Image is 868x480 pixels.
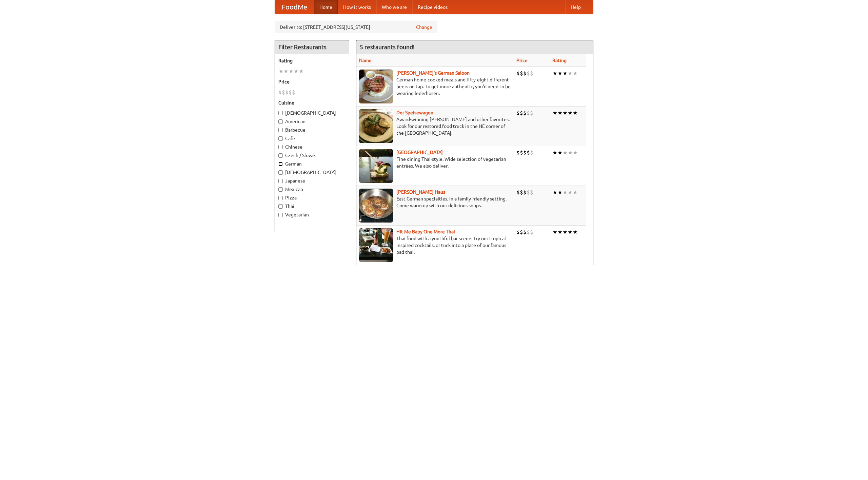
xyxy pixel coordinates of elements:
label: American [278,118,346,125]
input: Chinese [278,145,283,149]
label: German [278,160,346,167]
a: Recipe videos [412,0,453,14]
input: [DEMOGRAPHIC_DATA] [278,170,283,175]
p: Thai food with a youthful bar scene. Try our tropical inspired cocktails, or tuck into a plate of... [359,235,511,255]
li: $ [527,149,530,156]
input: Japanese [278,179,283,183]
div: Deliver to: [STREET_ADDRESS][US_STATE] [275,21,437,33]
img: esthers.jpg [359,70,393,103]
li: ★ [557,228,563,236]
li: $ [516,149,520,156]
label: Thai [278,203,346,210]
label: Vegetarian [278,211,346,218]
input: Mexican [278,187,283,192]
a: Price [516,58,528,63]
label: Czech / Slovak [278,152,346,159]
li: $ [530,228,533,236]
label: [DEMOGRAPHIC_DATA] [278,169,346,176]
ng-pluralize: 5 restaurants found! [360,44,415,50]
li: $ [278,89,282,96]
p: German home-cooked meals and fifty-eight different beers on tap. To get more authentic, you'd nee... [359,76,511,97]
input: Cafe [278,136,283,141]
label: Chinese [278,143,346,150]
li: $ [282,89,285,96]
a: [PERSON_NAME]'s German Saloon [396,70,470,76]
label: Japanese [278,177,346,184]
li: ★ [552,189,557,196]
li: ★ [573,70,578,77]
img: kohlhaus.jpg [359,189,393,223]
p: East German specialties, in a family-friendly setting. Come warm up with our delicious soups. [359,195,511,209]
li: ★ [563,70,568,77]
li: ★ [278,68,283,75]
li: $ [527,189,530,196]
li: ★ [552,228,557,236]
li: $ [292,89,295,96]
h5: Rating [278,57,346,64]
h4: Filter Restaurants [275,40,349,54]
li: $ [516,189,520,196]
li: ★ [552,109,557,117]
li: ★ [568,70,573,77]
li: ★ [568,189,573,196]
li: $ [523,228,527,236]
li: ★ [573,228,578,236]
li: $ [530,149,533,156]
p: Award-winning [PERSON_NAME] and other favorites. Look for our restored food truck in the NE corne... [359,116,511,136]
li: ★ [563,149,568,156]
li: $ [520,109,523,117]
li: ★ [568,109,573,117]
li: ★ [568,149,573,156]
a: Der Speisewagen [396,110,433,115]
a: [PERSON_NAME] Haus [396,189,445,195]
h5: Cuisine [278,99,346,106]
li: $ [520,70,523,77]
input: Thai [278,204,283,209]
input: Pizza [278,196,283,200]
li: $ [516,228,520,236]
input: American [278,119,283,124]
a: How it works [338,0,376,14]
input: German [278,162,283,166]
li: $ [523,70,527,77]
li: $ [520,149,523,156]
li: ★ [557,149,563,156]
li: $ [516,70,520,77]
label: Barbecue [278,127,346,133]
li: $ [520,189,523,196]
a: Name [359,58,372,63]
li: ★ [573,109,578,117]
li: ★ [294,68,299,75]
li: ★ [573,149,578,156]
a: Hit Me Baby One More Thai [396,229,455,234]
li: ★ [289,68,294,75]
a: Who we are [376,0,412,14]
li: ★ [573,189,578,196]
label: Mexican [278,186,346,193]
label: Cafe [278,135,346,142]
a: Change [416,24,432,31]
a: Rating [552,58,567,63]
li: ★ [557,109,563,117]
a: [GEOGRAPHIC_DATA] [396,150,443,155]
li: $ [527,70,530,77]
li: ★ [557,70,563,77]
li: $ [523,109,527,117]
a: FoodMe [275,0,314,14]
input: Barbecue [278,128,283,132]
li: $ [527,228,530,236]
li: $ [527,109,530,117]
label: Pizza [278,194,346,201]
li: $ [523,149,527,156]
input: [DEMOGRAPHIC_DATA] [278,111,283,115]
li: ★ [563,189,568,196]
li: ★ [563,109,568,117]
li: $ [520,228,523,236]
li: ★ [552,149,557,156]
li: $ [530,189,533,196]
